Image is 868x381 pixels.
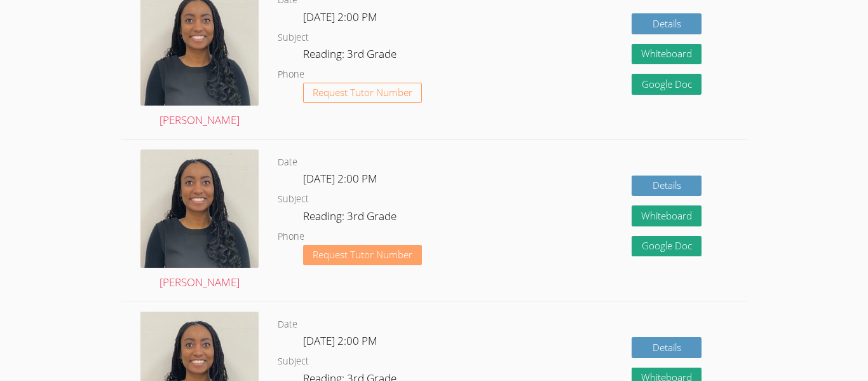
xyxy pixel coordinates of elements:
[632,337,702,358] a: Details
[632,236,702,257] a: Google Doc
[313,250,412,260] span: Request Tutor Number
[632,74,702,95] a: Google Doc
[303,207,399,229] dd: Reading: 3rd Grade
[278,191,309,207] dt: Subject
[632,176,702,197] a: Details
[278,67,304,83] dt: Phone
[278,30,309,46] dt: Subject
[278,354,309,370] dt: Subject
[140,149,259,268] img: avatar.png
[278,155,297,170] dt: Date
[278,317,297,333] dt: Date
[303,333,377,348] span: [DATE] 2:00 PM
[303,171,377,186] span: [DATE] 2:00 PM
[303,45,399,67] dd: Reading: 3rd Grade
[303,245,422,266] button: Request Tutor Number
[278,229,304,245] dt: Phone
[303,10,377,24] span: [DATE] 2:00 PM
[632,205,702,226] button: Whiteboard
[303,83,422,104] button: Request Tutor Number
[632,13,702,34] a: Details
[313,88,412,97] span: Request Tutor Number
[632,44,702,65] button: Whiteboard
[140,149,259,292] a: [PERSON_NAME]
